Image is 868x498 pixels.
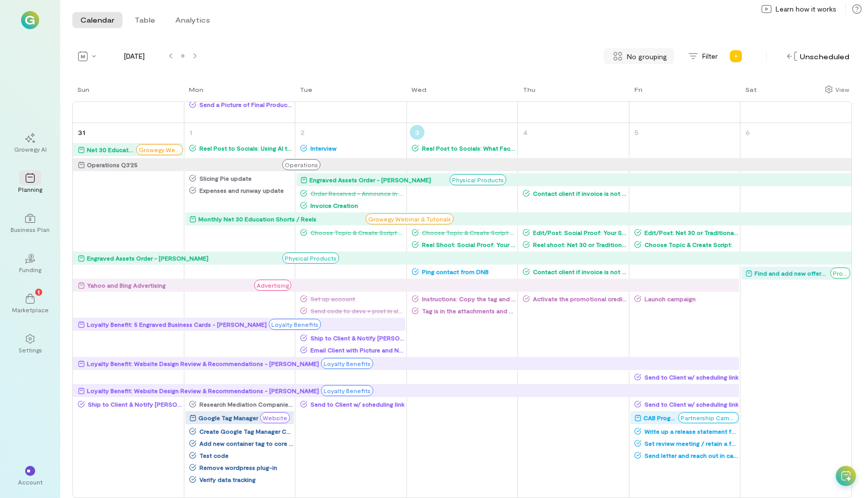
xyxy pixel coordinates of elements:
span: Send a Picture of Final Product to [PERSON_NAME] [196,100,294,108]
span: Research Mediation Companies in [US_STATE] [196,400,294,408]
span: Invoice Creation [307,201,405,209]
span: Expenses and runway update [196,186,294,194]
button: Analytics [167,12,218,28]
span: Ping contact from DNB [419,268,516,276]
span: Contact client if invoice is not paid - Phone call [530,268,627,276]
div: Growegy Webinar & Tutorials [366,213,454,224]
span: Send to Client w/ scheduling link [641,400,739,408]
a: Growegy AI [12,125,48,161]
a: September 5, 2025 [632,125,640,140]
a: Tuesday [295,84,314,101]
div: Loyalty Benefits [321,358,373,369]
div: CAB Program [643,413,677,423]
a: September 6, 2025 [743,125,752,140]
div: Loyalty Benefits [321,385,373,396]
div: Mon [189,85,203,93]
div: Physical Products [282,253,339,264]
div: Find and add new offers for Marketplace [754,268,828,278]
a: Saturday [740,84,759,101]
div: Loyalty Benefit: Website Design Review & Recommendations - [PERSON_NAME] [87,358,319,368]
span: Test code [196,451,294,459]
button: Calendar [72,12,123,28]
span: Send letter and reach out in case they have questions [641,451,739,459]
div: Marketplace [12,306,49,314]
span: Verify data tracking [196,475,294,483]
span: Tag is in the attachments and description [419,307,516,315]
td: September 4, 2025 [518,123,629,498]
span: Interview [307,144,405,152]
td: September 1, 2025 [184,123,295,498]
div: Monthly Net 30 Education Shorts / Reels [198,214,364,224]
span: Ship to Client & Notify [PERSON_NAME] in [PERSON_NAME] [85,400,183,408]
span: Learn how it works [776,4,836,14]
span: Choose Topic & Create Script #15: Net 30 or Traditional Credit Accounts: What’s Best for Business? [419,228,516,236]
td: September 6, 2025 [740,123,851,498]
a: September 4, 2025 [521,125,530,140]
td: September 2, 2025 [295,123,406,498]
span: Order Received - Announce in [GEOGRAPHIC_DATA] [307,189,405,197]
span: Instructions: Copy the tag and paste it in between the <head></head> tags of every page of your w... [419,295,516,303]
td: September 3, 2025 [406,123,517,498]
a: September 2, 2025 [298,125,306,140]
div: Operations Q3'25 [87,160,280,170]
div: Engraved Assets Order - [PERSON_NAME] [309,175,447,185]
span: Choose Topic & Create Script 24: Social Proof: Your Silent Salesperson [307,228,405,236]
a: Business Plan [12,205,48,241]
div: Wed [411,85,426,93]
a: Wednesday [406,84,428,101]
a: Thursday [518,84,537,101]
div: Partnership Campaign [678,412,739,423]
span: Set review meeting / retain a few of the members ([PERSON_NAME], [PERSON_NAME], [PERSON_NAME]) [641,439,739,447]
a: Planning [12,165,48,201]
a: September 1, 2025 [187,125,194,140]
a: Funding [12,245,48,282]
span: Launch campaign [641,295,739,303]
div: Settings [19,346,42,354]
span: Slicing Pie update [196,174,294,182]
div: Funding [19,266,41,274]
div: Show columns [822,82,852,96]
div: Fri [634,85,642,93]
span: Edit/Post: Social Proof: Your Silent Salesperson [530,228,627,236]
div: Yahoo and Bing Advertising [87,280,252,290]
a: August 31, 2025 [76,125,87,140]
span: [DATE] [103,51,165,61]
div: Net 30 Education Shorts / Reels [87,145,134,155]
div: Growegy AI [14,145,47,153]
div: View [835,85,849,94]
span: Activate the promotional credits [530,295,627,303]
div: Operations [282,159,320,170]
div: Thu [523,85,535,93]
div: Advertising [254,280,291,291]
span: Edit/Post: Net 30 or Traditional Credit Accounts: What’s Best for Business? [641,228,739,236]
span: Contact client if invoice is not paid - email [530,189,627,197]
span: Create Google Tag Manager Container [196,427,294,435]
div: Add new [728,48,744,64]
td: August 31, 2025 [73,123,184,498]
span: Remove wordpress plug-in [196,463,294,471]
span: No grouping [627,51,667,62]
div: Planning [18,185,42,193]
span: Choose Topic & Create Script: [641,240,739,248]
span: Write up a release statement for current CAB [641,427,739,435]
button: Table [127,12,163,28]
div: Loyalty Benefit: 5 Engraved Business Cards - [PERSON_NAME] [87,319,267,329]
div: Growegy Webinar & Tutorials [136,144,183,155]
div: Sun [77,85,89,93]
span: Reel Post to Socials: Using AI to Help Keep Your Business Moving Forward [196,144,294,152]
span: Reel shoot: Net 30 or Traditional Credit Accounts: What’s Best for Business? [530,240,627,248]
span: 1 [38,287,40,296]
div: Account [18,478,43,486]
div: Loyalty Benefits [269,319,321,330]
a: Sunday [72,84,91,101]
div: Unscheduled [785,49,852,64]
span: Reel Post to Socials: What Factors Influence Your Business Credit Score? [419,144,516,152]
span: Reel Shoot: Social Proof: Your Silent Salesperson [419,240,516,248]
a: Settings [12,326,48,362]
span: Send to Client w/ scheduling link [307,400,405,408]
div: Physical Products [450,174,506,185]
a: Marketplace [12,286,48,322]
div: Tue [300,85,312,93]
span: Send to Client w/ scheduling link [641,373,739,381]
div: Loyalty Benefit: Website Design Review & Recommendations - [PERSON_NAME] [87,386,319,396]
